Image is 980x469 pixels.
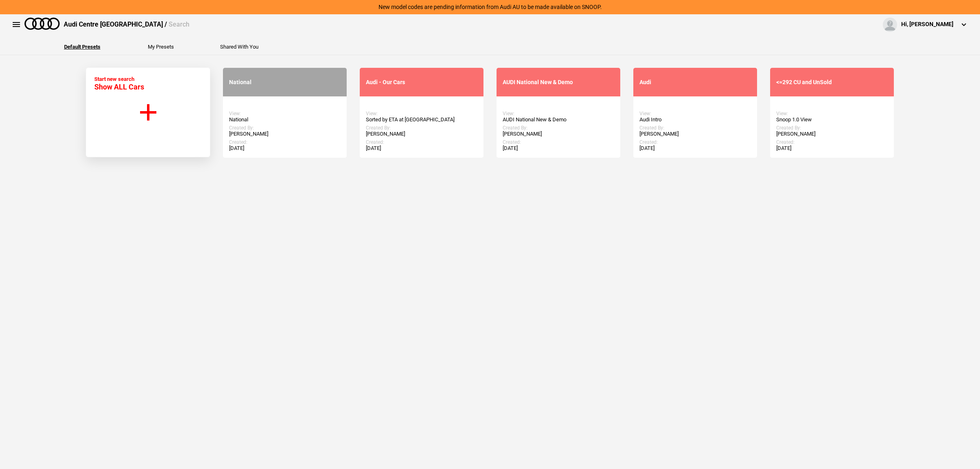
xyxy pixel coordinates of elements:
[94,76,144,91] div: Start new search
[503,125,614,131] div: Created By:
[229,145,341,152] div: [DATE]
[229,125,341,131] div: Created By:
[639,145,751,152] div: [DATE]
[366,145,477,152] div: [DATE]
[776,131,888,137] div: [PERSON_NAME]
[639,116,751,123] div: Audi Intro
[94,83,144,91] span: Show ALL Cars
[639,131,751,137] div: [PERSON_NAME]
[366,111,477,116] div: View:
[776,116,888,123] div: Snoop 1.0 View
[366,79,477,86] div: Audi - Our Cars
[901,20,953,29] div: Hi, [PERSON_NAME]
[503,131,614,137] div: [PERSON_NAME]
[366,139,477,145] div: Created:
[776,79,888,86] div: <=292 CU and UnSold
[503,116,614,123] div: AUDI National New & Demo
[639,111,751,116] div: View:
[639,125,751,131] div: Created By:
[229,139,341,145] div: Created:
[366,131,477,137] div: [PERSON_NAME]
[64,44,100,49] button: Default Presets
[776,139,888,145] div: Created:
[24,18,60,30] img: audi.png
[503,79,614,86] div: AUDI National New & Demo
[366,116,477,123] div: Sorted by ETA at [GEOGRAPHIC_DATA]
[776,145,888,152] div: [DATE]
[776,111,888,116] div: View:
[229,79,341,86] div: National
[64,20,189,29] div: Audi Centre [GEOGRAPHIC_DATA] /
[776,125,888,131] div: Created By:
[639,79,751,86] div: Audi
[366,125,477,131] div: Created By:
[503,111,614,116] div: View:
[229,111,341,116] div: View:
[86,67,210,157] button: Start new search Show ALL Cars
[169,20,189,28] span: Search
[639,139,751,145] div: Created:
[229,116,341,123] div: National
[503,139,614,145] div: Created:
[220,44,258,49] button: Shared With You
[503,145,614,152] div: [DATE]
[148,44,174,49] button: My Presets
[229,131,341,137] div: [PERSON_NAME]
